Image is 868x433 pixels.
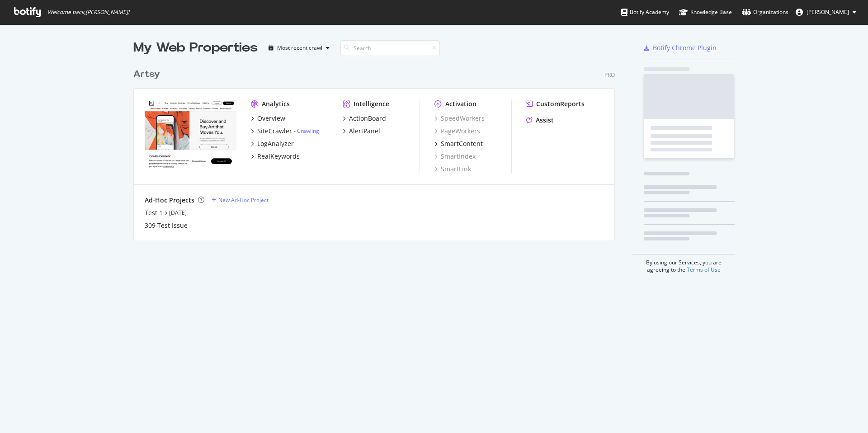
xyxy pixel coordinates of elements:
[277,45,322,51] div: Most recent crawl
[265,41,333,55] button: Most recent crawl
[251,152,300,161] a: RealKeywords
[218,196,269,204] div: New Ad-Hoc Project
[251,139,294,148] a: LogAnalyzer
[536,99,585,108] div: CustomReports
[169,209,187,216] a: [DATE]
[257,127,292,136] div: SiteCrawler
[349,114,386,123] div: ActionBoard
[47,9,129,16] span: Welcome back, [PERSON_NAME] !
[133,68,160,81] div: Artsy
[526,116,554,125] a: Assist
[441,139,483,148] div: SmartContent
[257,152,300,161] div: RealKeywords
[257,114,285,123] div: Overview
[354,99,389,108] div: Intelligence
[343,127,380,136] a: AlertPanel
[807,8,849,16] span: Paul Sanders
[434,114,485,123] a: SpeedWorkers
[653,43,717,52] div: Botify Chrome Plugin
[251,127,319,136] a: SiteCrawler- Crawling
[145,196,194,205] div: Ad-Hoc Projects
[212,196,269,204] a: New Ad-Hoc Project
[445,99,476,108] div: Activation
[434,165,471,174] a: SmartLink
[621,8,669,17] div: Botify Academy
[133,68,164,81] a: Artsy
[133,57,622,240] div: grid
[679,8,732,17] div: Knowledge Base
[262,99,290,108] div: Analytics
[343,114,386,123] a: ActionBoard
[251,114,285,123] a: Overview
[340,40,440,56] input: Search
[742,8,788,17] div: Organizations
[434,152,476,161] a: SmartIndex
[687,266,721,273] a: Terms of Use
[526,99,585,108] a: CustomReports
[145,221,188,230] a: 309 Test Issue
[632,254,735,273] div: By using our Services, you are agreeing to the
[297,127,319,135] a: Crawling
[434,127,480,136] a: PageWorkers
[604,71,615,79] div: Pro
[788,5,863,19] button: [PERSON_NAME]
[257,139,294,148] div: LogAnalyzer
[644,43,717,52] a: Botify Chrome Plugin
[145,99,236,173] img: artsy.net
[349,127,380,136] div: AlertPanel
[434,139,483,148] a: SmartContent
[536,116,554,125] div: Assist
[294,127,319,135] div: -
[145,208,163,217] a: Test 1
[133,39,258,57] div: My Web Properties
